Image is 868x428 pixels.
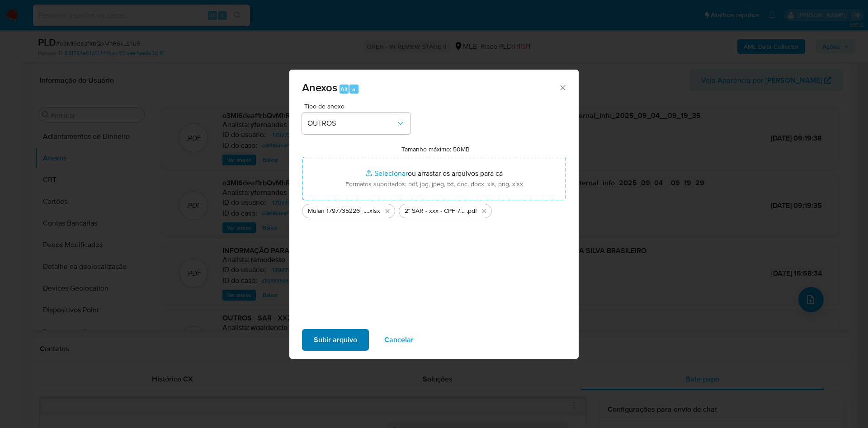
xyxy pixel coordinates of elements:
[302,113,410,134] button: OUTROS
[302,80,337,95] span: Anexos
[382,206,393,216] button: Excluir Mulan 1797735226_2025_09_03_17_30_49.xlsx
[401,145,470,153] label: Tamanho máximo: 50MB
[384,330,414,350] span: Cancelar
[558,83,566,91] button: Fechar
[302,329,369,351] button: Subir arquivo
[368,207,380,216] span: .xlsx
[373,329,425,351] button: Cancelar
[405,207,467,216] span: 2° SAR - xxx - CPF 79298443900 - [PERSON_NAME] [DEMOGRAPHIC_DATA]
[479,206,490,216] button: Excluir 2° SAR - xxx - CPF 79298443900 - ADEMIR DA SILVA BRASILEIRO.pdf
[308,207,368,216] span: Mulan 1797735226_2025_09_03_17_30_49
[304,103,413,109] span: Tipo de anexo
[340,85,348,94] span: Alt
[467,207,477,216] span: .pdf
[307,119,396,128] span: OUTROS
[302,200,566,218] ul: Arquivos selecionados
[352,85,355,94] span: a
[314,330,357,350] span: Subir arquivo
